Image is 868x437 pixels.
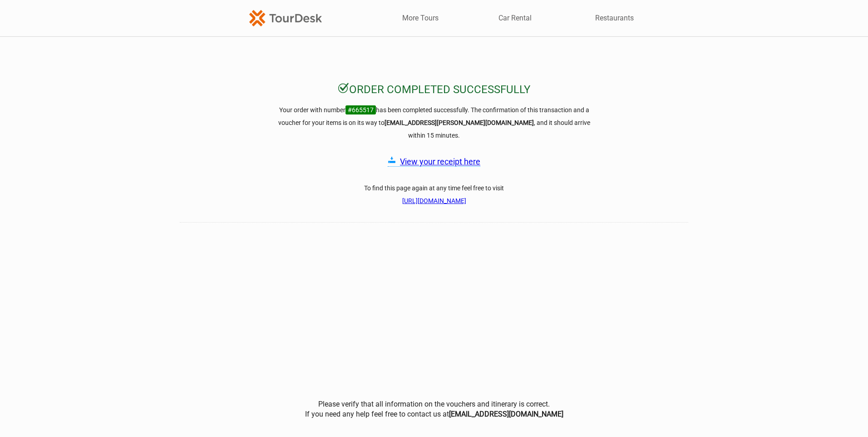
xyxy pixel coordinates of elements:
[402,13,439,23] a: More Tours
[595,13,634,23] a: Restaurants
[449,410,563,418] b: [EMAIL_ADDRESS][DOMAIN_NAME]
[249,10,322,26] img: TourDesk-logo-td-orange-v1.png
[498,13,532,23] a: Car Rental
[180,223,688,382] iframe: How was your booking experience? Give us feedback.
[271,104,597,142] h3: Your order with number has been completed successfully. The confirmation of this transaction and ...
[180,399,688,420] center: Please verify that all information on the vouchers and itinerary is correct. If you need any help...
[345,105,376,114] span: #665517
[402,197,466,204] a: [URL][DOMAIN_NAME]
[385,119,534,126] strong: [EMAIL_ADDRESS][PERSON_NAME][DOMAIN_NAME]
[400,157,480,166] a: View your receipt here
[271,182,597,207] h3: To find this page again at any time feel free to visit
